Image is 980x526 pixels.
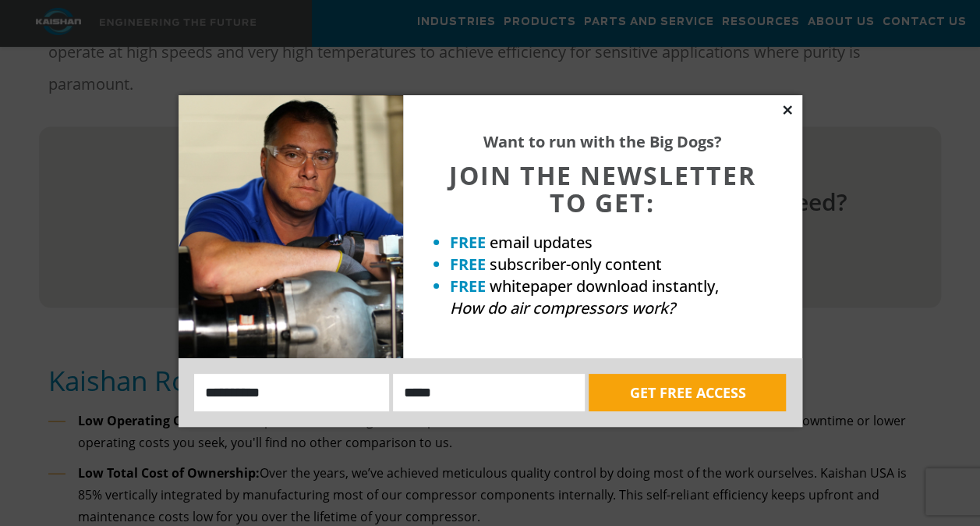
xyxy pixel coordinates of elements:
strong: FREE [450,232,486,253]
strong: FREE [450,275,486,297]
span: JOIN THE NEWSLETTER TO GET: [449,158,756,219]
button: GET FREE ACCESS [589,374,786,411]
input: Email [393,374,585,411]
span: subscriber-only content [490,254,662,275]
span: whitepaper download instantly, [490,275,719,297]
span: email updates [490,232,593,253]
strong: FREE [450,254,486,275]
input: Name: [194,374,390,411]
button: Close [780,103,794,117]
em: How do air compressors work? [450,297,675,318]
strong: Want to run with the Big Dogs? [483,131,722,152]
